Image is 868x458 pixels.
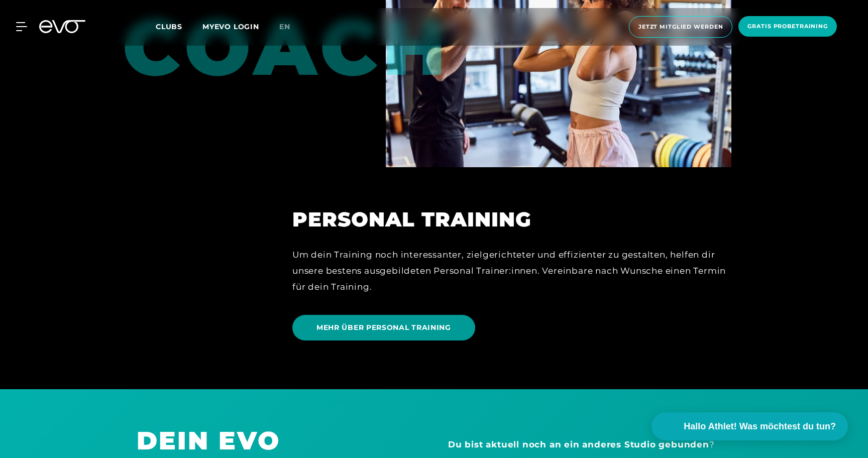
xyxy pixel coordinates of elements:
[292,207,731,232] h2: PERSONAL TRAINING
[652,412,848,440] button: Hallo Athlet! Was möchtest du tun?
[202,22,259,31] a: MYEVO LOGIN
[747,22,828,31] span: Gratis Probetraining
[279,21,302,33] a: en
[156,22,202,31] a: Clubs
[448,439,709,449] strong: Du bist aktuell noch an ein anderes Studio gebunden
[735,16,840,38] a: Gratis Probetraining
[638,23,723,31] span: Jetzt Mitglied werden
[279,22,290,31] span: en
[684,420,836,433] span: Hallo Athlet! Was möchtest du tun?
[316,322,451,333] span: MEHR ÜBER PERSONAL TRAINING
[156,22,182,31] span: Clubs
[292,307,479,348] a: MEHR ÜBER PERSONAL TRAINING
[626,16,735,38] a: Jetzt Mitglied werden
[292,247,731,295] div: Um dein Training noch interessanter, zielgerichteter und effizienter zu gestalten, helfen dir uns...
